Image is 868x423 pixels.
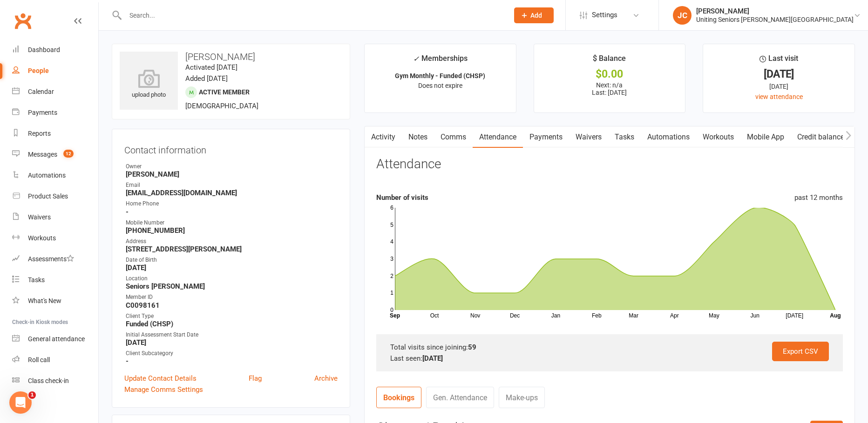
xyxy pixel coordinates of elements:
div: Mobile Number [126,218,338,227]
time: Activated [DATE] [185,63,237,72]
a: Assessments [12,249,98,270]
div: Memberships [413,53,468,70]
strong: - [126,357,338,365]
a: Notes [402,126,434,148]
div: Email [126,181,338,190]
h3: [PERSON_NAME] [120,52,342,62]
div: [DATE] [712,81,846,92]
span: Add [530,12,542,19]
strong: [PERSON_NAME] [126,170,338,178]
div: [PERSON_NAME] [696,7,854,15]
p: Next: n/a Last: [DATE] [542,81,677,96]
div: upload photo [120,69,178,100]
a: Messages 12 [12,144,98,165]
a: Export CSV [772,342,829,361]
a: Workouts [12,228,98,249]
div: Client Type [126,312,338,321]
div: Initial Assessment Start Date [126,330,338,339]
a: Gen. Attendance [426,387,494,408]
div: Date of Birth [126,256,338,264]
a: Waivers [569,126,608,148]
span: 1 [28,391,36,399]
button: Add [514,7,554,23]
a: Automations [12,165,98,186]
div: JC [673,6,692,25]
iframe: Intercom live chat [9,391,32,414]
a: Comms [434,126,473,148]
a: Attendance [473,126,523,148]
a: Payments [12,102,98,123]
div: Waivers [28,213,51,221]
div: Uniting Seniors [PERSON_NAME][GEOGRAPHIC_DATA] [696,15,854,24]
a: Archive [314,373,338,384]
div: Member ID [126,293,338,302]
input: Search... [122,9,502,22]
a: Automations [641,126,696,148]
strong: 59 [468,343,476,351]
strong: Seniors [PERSON_NAME] [126,282,338,291]
div: Client Subcategory [126,349,338,358]
a: Update Contact Details [124,373,197,384]
strong: C0098161 [126,301,338,310]
div: Owner [126,162,338,171]
span: Active member [199,88,250,96]
span: Does not expire [418,82,462,89]
a: Waivers [12,207,98,228]
a: Roll call [12,350,98,370]
a: General attendance kiosk mode [12,329,98,350]
strong: [DATE] [126,338,338,347]
div: Roll call [28,356,50,364]
a: What's New [12,291,98,311]
span: 12 [63,150,74,158]
a: Calendar [12,81,98,102]
div: Calendar [28,88,54,95]
div: Last visit [759,53,798,69]
div: Messages [28,151,57,158]
div: Automations [28,172,66,179]
a: view attendance [755,93,803,100]
h3: Attendance [376,157,441,172]
h3: Contact information [124,141,338,155]
a: Tasks [12,270,98,291]
strong: [EMAIL_ADDRESS][DOMAIN_NAME] [126,189,338,197]
a: Payments [523,126,569,148]
strong: [DATE] [126,264,338,272]
time: Added [DATE] [185,74,228,83]
strong: [STREET_ADDRESS][PERSON_NAME] [126,245,338,253]
a: Dashboard [12,40,98,60]
strong: - [126,208,338,216]
div: Reports [28,130,51,137]
div: People [28,67,49,74]
strong: [DATE] [422,354,443,363]
a: Activity [365,126,402,148]
strong: Funded (CHSP) [126,320,338,328]
i: ✓ [413,54,419,63]
a: Flag [249,373,262,384]
div: Location [126,274,338,283]
div: Product Sales [28,192,68,200]
a: Workouts [696,126,740,148]
div: Assessments [28,255,74,263]
a: Product Sales [12,186,98,207]
a: Mobile App [740,126,791,148]
div: General attendance [28,335,85,343]
div: past 12 months [794,192,843,203]
a: Clubworx [11,9,34,33]
a: Class kiosk mode [12,370,98,391]
a: Tasks [608,126,641,148]
strong: Gym Monthly - Funded (CHSP) [395,72,485,79]
div: Last seen: [390,353,829,364]
div: Payments [28,109,57,116]
a: Make-ups [499,387,545,408]
span: Settings [592,5,617,26]
strong: Number of visits [376,193,428,202]
div: What's New [28,297,61,304]
div: Workouts [28,234,56,242]
span: [DEMOGRAPHIC_DATA] [185,102,258,110]
div: $0.00 [542,69,677,79]
div: Tasks [28,276,45,284]
div: Total visits since joining: [390,342,829,353]
div: Dashboard [28,46,60,53]
div: [DATE] [712,69,846,79]
div: Address [126,237,338,246]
